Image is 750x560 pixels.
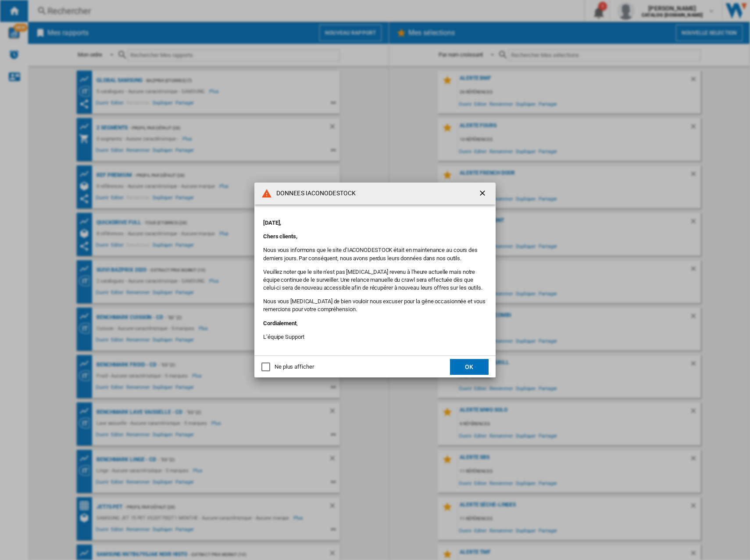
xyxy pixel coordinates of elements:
[263,333,487,341] p: L’équipe Support
[263,320,296,327] b: Cordialement
[263,219,281,226] b: [DATE],
[261,363,314,371] md-checkbox: Ne plus afficher
[263,246,487,262] p: Nous vous informons que le site d’IACONODESTOCK était en maintenance au cours des derniers jours....
[450,359,489,375] button: OK
[263,268,487,292] p: Veuillez noter que le site n'est pas [MEDICAL_DATA] revenu à l'heure actuelle mais notre équipe c...
[263,319,487,327] p: ,
[263,233,297,240] b: Chers clients,
[263,298,487,313] p: Nous vous [MEDICAL_DATA] de bien vouloir nous excuser pour la gêne occasionnée et vous remercions...
[275,363,314,371] div: Ne plus afficher
[478,189,489,199] ng-md-icon: getI18NText('BUTTONS.CLOSE_DIALOG')
[272,189,356,198] h4: DONNEES IACONODESTOCK
[475,185,492,202] button: getI18NText('BUTTONS.CLOSE_DIALOG')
